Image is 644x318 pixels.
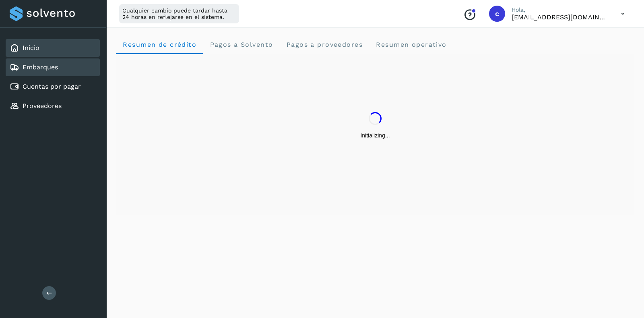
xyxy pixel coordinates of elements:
div: Cualquier cambio puede tardar hasta 24 horas en reflejarse en el sistema. [119,4,239,23]
p: calbor@niagarawater.com [512,13,608,21]
div: Embarques [6,58,100,76]
div: Proveedores [6,97,100,115]
div: Inicio [6,39,100,57]
div: Cuentas por pagar [6,78,100,96]
span: Resumen de crédito [122,41,196,48]
span: Pagos a Solvento [209,41,273,48]
a: Embarques [23,63,58,71]
a: Cuentas por pagar [23,83,81,90]
p: Hola, [512,6,608,13]
a: Inicio [23,44,39,52]
span: Resumen operativo [376,41,447,48]
a: Proveedores [23,102,62,110]
span: Pagos a proveedores [286,41,363,48]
